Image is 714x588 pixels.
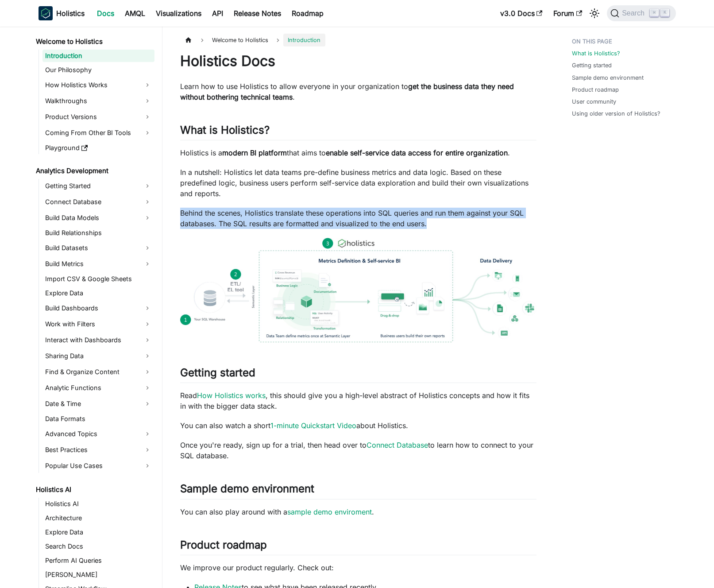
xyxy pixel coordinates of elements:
[180,124,536,140] h2: What is Holistics?
[39,6,85,20] a: HolisticsHolistics
[572,97,616,106] a: User community
[42,78,154,92] a: How Holistics Works
[56,8,85,19] b: Holistics
[42,365,154,379] a: Find & Organize Content
[42,211,154,225] a: Build Data Models
[650,9,659,17] kbd: ⌘
[92,6,120,20] a: Docs
[572,49,620,58] a: What is Holistics?
[283,34,325,46] span: Introduction
[42,273,154,285] a: Import CSV & Google Sheets
[42,94,154,108] a: Walkthroughs
[180,440,536,461] p: Once you're ready, sign up for a trial, then head over to to learn how to connect to your SQL dat...
[180,366,536,383] h2: Getting started
[222,148,287,157] strong: modern BI platform
[572,85,619,94] a: Product roadmap
[180,52,536,70] h1: Holistics Docs
[197,391,266,400] a: How Holistics works
[180,482,536,499] h2: Sample demo environment
[42,349,154,363] a: Sharing Data
[180,507,536,517] p: You can also play around with a .
[208,34,273,46] span: Welcome to Holistics
[151,6,207,20] a: Visualizations
[42,459,154,473] a: Popular Use Cases
[42,427,154,441] a: Advanced Topics
[42,227,154,239] a: Build Relationships
[548,6,587,20] a: Forum
[270,421,356,430] a: 1-minute Quickstart Video
[42,257,154,271] a: Build Metrics
[180,562,536,573] p: We improve our product regularly. Check out:
[42,443,154,457] a: Best Practices
[33,484,154,496] a: Holistics AI
[33,165,154,177] a: Analytics Development
[42,540,154,553] a: Search Docs
[42,142,154,154] a: Playground
[42,64,154,76] a: Our Philosophy
[33,35,154,48] a: Welcome to Holistics
[120,6,151,20] a: AMQL
[572,73,644,82] a: Sample demo environment
[42,301,154,315] a: Build Dashboards
[30,27,162,588] nav: Docs sidebar
[42,333,154,347] a: Interact with Dashboards
[39,6,53,20] img: Holistics
[572,61,612,70] a: Getting started
[42,397,154,411] a: Date & Time
[207,6,228,20] a: API
[180,34,197,46] a: Home page
[180,81,536,102] p: Learn how to use Holistics to allow everyone in your organization to .
[228,6,286,20] a: Release Notes
[619,9,650,17] span: Search
[42,241,154,255] a: Build Datasets
[42,317,154,331] a: Work with Filters
[180,147,536,158] p: Holistics is a that aims to .
[42,569,154,581] a: [PERSON_NAME]
[180,238,536,342] img: How Holistics fits in your Data Stack
[180,34,536,46] nav: Breadcrumbs
[42,381,154,395] a: Analytic Functions
[587,6,602,20] button: Switch between dark and light mode (currently light mode)
[42,50,154,62] a: Introduction
[180,390,536,411] p: Read , this should give you a high-level abstract of Holistics concepts and how it fits in with t...
[42,287,154,299] a: Explore Data
[367,441,428,449] a: Connect Database
[42,413,154,425] a: Data Formats
[42,179,154,193] a: Getting Started
[42,498,154,510] a: Holistics AI
[42,512,154,524] a: Architecture
[326,148,508,157] strong: enable self-service data access for entire organization
[287,507,372,516] a: sample demo enviroment
[42,110,154,124] a: Product Versions
[660,9,669,17] kbd: K
[180,167,536,199] p: In a nutshell: Holistics let data teams pre-define business metrics and data logic. Based on thes...
[42,526,154,538] a: Explore Data
[286,6,329,20] a: Roadmap
[607,5,675,21] button: Search (Command+K)
[42,195,154,209] a: Connect Database
[180,538,536,555] h2: Product roadmap
[180,420,536,431] p: You can also watch a short about Holistics.
[42,126,154,140] a: Coming From Other BI Tools
[42,554,154,567] a: Perform AI Queries
[180,208,536,229] p: Behind the scenes, Holistics translate these operations into SQL queries and run them against you...
[495,6,548,20] a: v3.0 Docs
[572,109,660,118] a: Using older version of Holistics?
